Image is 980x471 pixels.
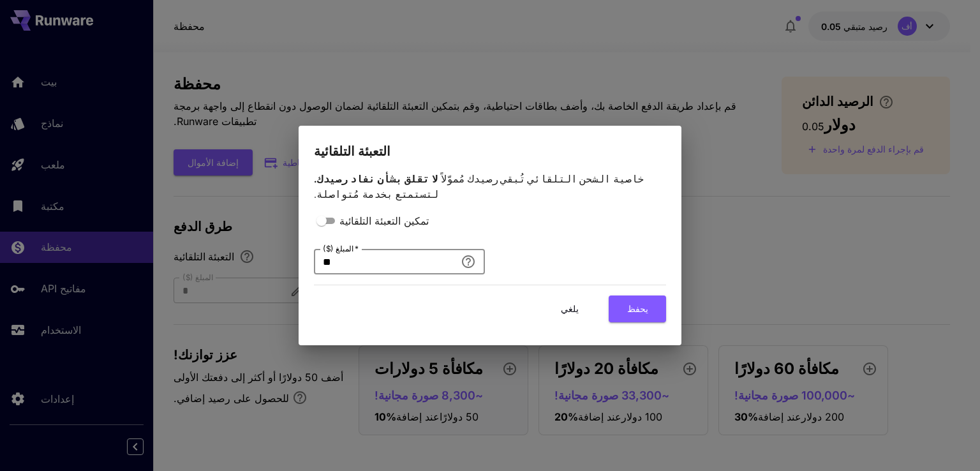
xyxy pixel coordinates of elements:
[627,303,648,314] font: يحفظ
[314,173,438,185] font: لا تقلق بشأن نفاد رصيدك.
[609,295,666,322] button: يحفظ
[314,144,390,159] font: التعبئة التلقائية
[541,295,598,322] button: يلغي
[323,244,353,253] font: المبلغ ($)
[916,410,980,471] iframe: أداة الدردشة
[561,303,579,314] font: يلغي
[339,214,429,227] font: تمكين التعبئة التلقائية
[314,173,644,200] font: خاصية الشحن التلقائي تُبقي رصيدك مُموّلاً لتستمتع بخدمة مُتواصلة.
